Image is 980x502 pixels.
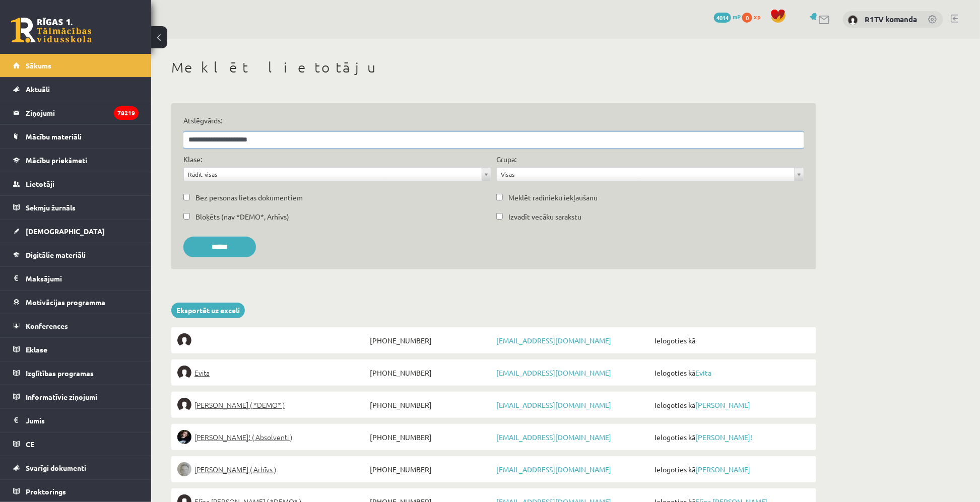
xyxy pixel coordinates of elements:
span: [PHONE_NUMBER] [367,398,494,412]
span: Lietotāji [26,179,54,188]
span: Ielogoties kā [652,333,810,347]
a: [DEMOGRAPHIC_DATA] [13,220,139,243]
a: [PERSON_NAME] [695,465,750,474]
a: [EMAIL_ADDRESS][DOMAIN_NAME] [496,433,611,442]
a: Motivācijas programma [13,291,139,314]
a: [EMAIL_ADDRESS][DOMAIN_NAME] [496,336,611,345]
span: Motivācijas programma [26,298,105,307]
span: Proktorings [26,487,66,496]
label: Grupa: [496,154,516,165]
span: Ielogoties kā [652,398,810,412]
span: [PERSON_NAME] ( *DEMO* ) [194,398,285,412]
a: Konferences [13,314,139,337]
label: Meklēt radinieku iekļaušanu [508,192,598,203]
a: [PERSON_NAME] ( Arhīvs ) [177,462,367,476]
a: Mācību priekšmeti [13,149,139,172]
span: Svarīgi dokumenti [26,463,86,472]
span: mP [733,13,741,21]
a: Aktuāli [13,78,139,101]
span: Aktuāli [26,85,50,94]
a: 0 xp [742,13,765,21]
span: CE [26,440,34,449]
span: Ielogoties kā [652,462,810,476]
a: Svarīgi dokumenti [13,456,139,479]
span: Mācību priekšmeti [26,156,87,165]
img: Sofija Anrio-Karlauska! [177,430,191,444]
label: Izvadīt vecāku sarakstu [508,211,581,222]
span: Rādīt visas [188,168,478,181]
img: Lelde Braune [177,462,191,476]
a: Informatīvie ziņojumi [13,385,139,408]
span: Konferences [26,321,68,330]
a: Sekmju žurnāls [13,196,139,219]
a: Eksportēt uz exceli [171,303,245,318]
a: Mācību materiāli [13,125,139,148]
span: xp [754,13,760,21]
label: Atslēgvārds: [183,115,804,126]
a: [PERSON_NAME]! ( Absolventi ) [177,430,367,444]
a: [PERSON_NAME]! [695,433,752,442]
a: Evita [695,368,711,377]
a: CE [13,433,139,456]
span: Digitālie materiāli [26,250,86,259]
span: Ielogoties kā [652,366,810,380]
a: Rādīt visas [184,168,491,181]
a: Eklase [13,338,139,361]
a: Visas [497,168,804,181]
a: Ziņojumi78219 [13,101,139,124]
span: Eklase [26,345,47,354]
span: [PERSON_NAME] ( Arhīvs ) [194,462,276,476]
a: [PERSON_NAME] ( *DEMO* ) [177,398,367,412]
span: [PHONE_NUMBER] [367,462,494,476]
a: [EMAIL_ADDRESS][DOMAIN_NAME] [496,400,611,409]
a: Digitālie materiāli [13,243,139,266]
span: Sākums [26,61,51,70]
span: Informatīvie ziņojumi [26,392,97,401]
legend: Ziņojumi [26,101,139,124]
a: Sākums [13,54,139,77]
span: Mācību materiāli [26,132,82,141]
span: Visas [501,168,791,181]
span: [PHONE_NUMBER] [367,366,494,380]
span: 4014 [714,13,731,23]
span: Evita [194,366,210,380]
a: [PERSON_NAME] [695,400,750,409]
span: [PHONE_NUMBER] [367,333,494,347]
span: [DEMOGRAPHIC_DATA] [26,227,105,236]
label: Bez personas lietas dokumentiem [195,192,303,203]
a: R1TV komanda [865,14,918,24]
span: [PERSON_NAME]! ( Absolventi ) [194,430,292,444]
label: Klase: [183,154,202,165]
a: Maksājumi [13,267,139,290]
img: Evita [177,366,191,380]
a: Rīgas 1. Tālmācības vidusskola [11,18,92,43]
span: Izglītības programas [26,369,94,378]
span: 0 [742,13,752,23]
a: [EMAIL_ADDRESS][DOMAIN_NAME] [496,465,611,474]
label: Bloķēts (nav *DEMO*, Arhīvs) [195,211,289,222]
img: R1TV komanda [848,15,858,25]
a: Evita [177,366,367,380]
a: [EMAIL_ADDRESS][DOMAIN_NAME] [496,368,611,377]
span: Jumis [26,416,45,425]
a: 4014 mP [714,13,741,21]
img: Elīna Elizabete Ancveriņa [177,398,191,412]
h1: Meklēt lietotāju [171,59,816,76]
i: 78219 [114,106,139,120]
span: [PHONE_NUMBER] [367,430,494,444]
legend: Maksājumi [26,267,139,290]
span: Ielogoties kā [652,430,810,444]
span: Sekmju žurnāls [26,203,76,212]
a: Lietotāji [13,172,139,195]
a: Jumis [13,409,139,432]
a: Izglītības programas [13,362,139,385]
